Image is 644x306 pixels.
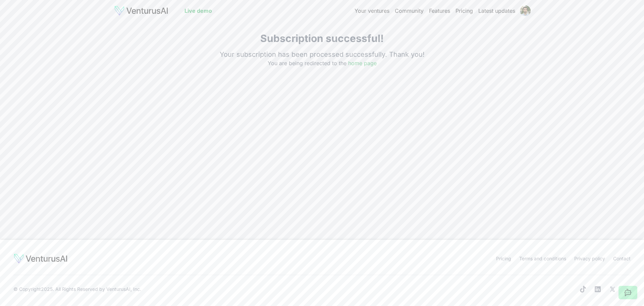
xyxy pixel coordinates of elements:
a: Live demo [184,7,212,15]
h1: Subscription successful! [220,32,425,44]
img: logo [13,253,68,264]
span: © Copyright 2025 . All Rights Reserved by . [13,286,141,293]
a: Privacy policy [574,256,605,261]
a: Pricing [455,7,473,15]
a: Terms and conditions [519,256,566,261]
a: Features [429,7,450,15]
a: Pricing [496,256,511,261]
a: Community [395,7,424,15]
a: Latest updates [478,7,515,15]
a: Your ventures [355,7,389,15]
span: You are being redirected to the [268,60,377,67]
img: ALV-UjWKJRZb2-pN8O4IuG__jsFjJMNfsVlXBpmLq6Xh-hoI6h_uFbS74qqhXYwuAcTpPoExhgILQggVsluQmc4-H7EJ_m7w3... [520,5,531,16]
a: home page [348,60,377,67]
a: VenturusAI, Inc [106,286,140,292]
a: Contact [613,256,631,261]
img: logo [114,5,168,16]
p: Your subscription has been processed successfully. Thank you! [220,50,425,59]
